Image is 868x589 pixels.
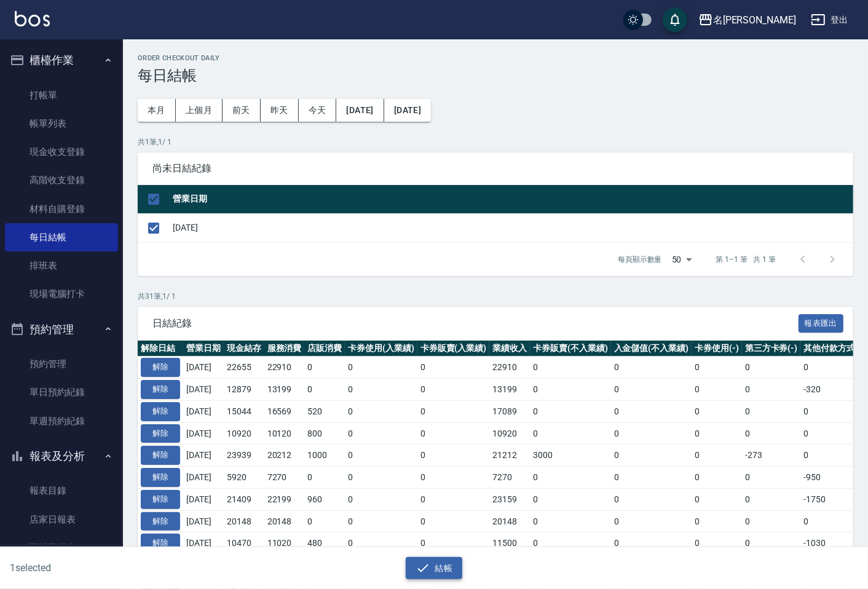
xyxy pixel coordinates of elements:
button: 預約管理 [5,314,118,346]
span: 日結紀錄 [152,317,799,330]
button: 本月 [138,99,176,122]
span: 尚未日結紀錄 [152,162,838,175]
td: [DATE] [183,488,224,510]
button: 解除 [141,380,180,399]
td: 0 [611,488,692,510]
td: 0 [417,400,490,422]
td: 0 [611,467,692,489]
td: 0 [345,488,417,510]
td: [DATE] [183,379,224,401]
td: 520 [304,400,345,422]
td: [DATE] [183,532,224,555]
button: 解除 [141,512,180,531]
img: Logo [15,11,50,26]
td: -1030 [800,532,868,555]
td: 23159 [489,488,530,510]
td: -320 [800,379,868,401]
td: [DATE] [183,357,224,379]
td: 0 [530,488,611,510]
button: 解除 [141,468,180,487]
button: save [663,7,687,32]
td: 0 [611,445,692,467]
td: 0 [692,379,742,401]
h3: 每日結帳 [138,67,853,84]
td: 0 [800,445,868,467]
button: 報表及分析 [5,440,118,472]
td: 0 [530,400,611,422]
td: 7270 [264,467,305,489]
td: 22910 [264,357,305,379]
td: 22910 [489,357,530,379]
td: 10920 [224,422,264,445]
th: 其他付款方式(-) [800,341,868,357]
th: 服務消費 [264,341,305,357]
td: 3000 [530,445,611,467]
a: 單週預約紀錄 [5,407,118,435]
th: 卡券販賣(不入業績) [530,341,611,357]
td: -950 [800,467,868,489]
button: 解除 [141,446,180,465]
td: [DATE] [170,213,853,242]
td: 21212 [489,445,530,467]
td: [DATE] [183,445,224,467]
button: 登出 [806,9,853,31]
td: 10920 [489,422,530,445]
td: 0 [611,379,692,401]
a: 報表匯出 [799,317,844,328]
td: 0 [417,357,490,379]
td: 0 [417,510,490,532]
h6: 1 selected [10,560,215,575]
td: [DATE] [183,400,224,422]
td: 0 [692,532,742,555]
td: 0 [345,357,417,379]
td: 0 [417,422,490,445]
a: 打帳單 [5,81,118,109]
td: 0 [692,445,742,467]
a: 預約管理 [5,350,118,378]
td: 17089 [489,400,530,422]
td: 11500 [489,532,530,555]
td: 0 [800,400,868,422]
td: 20148 [264,510,305,532]
th: 卡券使用(-) [692,341,742,357]
td: 21409 [224,488,264,510]
td: [DATE] [183,467,224,489]
td: 0 [611,357,692,379]
td: 0 [742,532,801,555]
a: 帳單列表 [5,109,118,138]
td: 20148 [489,510,530,532]
a: 店家日報表 [5,505,118,534]
button: [DATE] [384,99,431,122]
h2: Order checkout daily [138,54,853,62]
td: 0 [692,510,742,532]
button: 解除 [141,358,180,377]
td: 0 [742,400,801,422]
th: 營業日期 [170,185,853,214]
td: 0 [742,488,801,510]
td: [DATE] [183,422,224,445]
a: 互助日報表 [5,534,118,562]
td: 0 [742,467,801,489]
td: 0 [345,467,417,489]
td: 0 [611,510,692,532]
td: 0 [742,422,801,445]
button: 結帳 [406,557,463,580]
td: 0 [345,510,417,532]
td: 0 [345,532,417,555]
td: 10470 [224,532,264,555]
td: 0 [692,357,742,379]
th: 解除日結 [138,341,183,357]
a: 高階收支登錄 [5,166,118,194]
td: 16569 [264,400,305,422]
th: 店販消費 [304,341,345,357]
td: 0 [742,379,801,401]
td: 0 [692,422,742,445]
a: 現金收支登錄 [5,138,118,166]
td: 0 [304,357,345,379]
td: 1000 [304,445,345,467]
td: 0 [742,510,801,532]
button: 解除 [141,490,180,509]
td: 0 [417,532,490,555]
td: 20212 [264,445,305,467]
td: 0 [417,488,490,510]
